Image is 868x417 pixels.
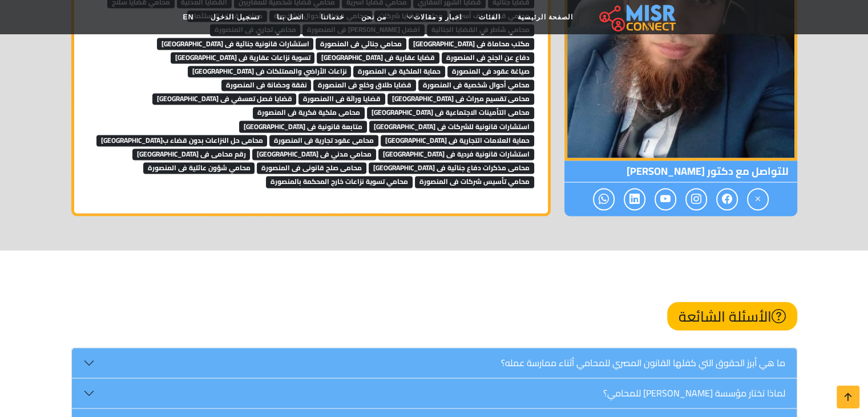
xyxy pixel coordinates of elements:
[257,158,366,175] a: محامى صلح قانونى فى المنصورة
[269,131,378,148] a: محامى عقود تجارية فى المنصورة
[221,79,312,91] span: نفقة وحضانة فى المنصورة
[171,52,315,63] span: تسوية نزاعات عقارية فى [GEOGRAPHIC_DATA]
[447,66,534,77] span: صياغة عقود فى المنصورة
[239,117,367,134] a: متابعة قانونية فى [GEOGRAPHIC_DATA]
[387,93,534,105] span: محامى تقسيم ميراث فى [GEOGRAPHIC_DATA]
[415,172,534,189] a: محامي تأسيس شركات فى المنصورة
[312,6,353,28] a: خدماتنا
[152,93,297,105] span: قضايا فصل تعسفي فى [GEOGRAPHIC_DATA]
[252,145,376,162] a: محامي مدني فى [GEOGRAPHIC_DATA]
[313,79,416,91] span: قضايا طلاق وخلع فى المنصورة
[387,89,534,106] a: محامى تقسيم ميراث فى [GEOGRAPHIC_DATA]
[157,34,314,51] a: استشارات قانونية جنائية فى [GEOGRAPHIC_DATA]
[316,38,406,49] span: محامي جنائي فى المنصورة
[143,162,255,174] span: محامي شؤون عائلية فى المنصورة
[415,176,534,187] span: محامي تأسيس شركات فى المنصورة
[317,48,439,65] a: قضايا عقارية فى [GEOGRAPHIC_DATA]
[381,135,534,146] span: حماية العلامات التجارية فى [GEOGRAPHIC_DATA]
[269,135,378,146] span: محامى عقود تجارية فى المنصورة
[367,107,534,118] span: محامى التأمينات الاجتماعية فى [GEOGRAPHIC_DATA]
[188,66,352,77] span: نزاعات الأراضي والممتلكات فى [GEOGRAPHIC_DATA]
[253,107,365,118] span: محامى ملكية فكرية فى المنصورة
[316,34,406,51] a: محامي جنائي فى المنصورة
[369,121,534,132] span: استشارات قانونية للشركات فى [GEOGRAPHIC_DATA]
[667,302,797,330] h2: الأسئلة الشائعة
[96,131,268,148] a: محامى حل النزاعات بدون قضاء ب[GEOGRAPHIC_DATA]
[143,158,255,175] a: محامي شؤون عائلية فى المنصورة
[72,378,797,408] button: لماذا تختار مؤسسة [PERSON_NAME] للمحامي؟
[414,12,462,22] span: اخبار و مقالات
[442,52,534,63] span: دفاع عن الجنح فى المنصورة
[298,93,385,105] span: قضايا وراثة فى االمنصورة
[298,89,385,106] a: قضايا وراثة فى االمنصورة
[317,52,439,63] span: قضايا عقارية فى [GEOGRAPHIC_DATA]
[132,149,251,160] span: رقم محامى فى [GEOGRAPHIC_DATA]
[564,161,797,182] span: للتواصل مع دكتور [PERSON_NAME]
[171,48,315,65] a: تسوية نزاعات عقارية فى [GEOGRAPHIC_DATA]
[409,38,534,49] span: مكتب محاماة فى [GEOGRAPHIC_DATA]
[152,89,297,106] a: قضايا فصل تعسفي فى [GEOGRAPHIC_DATA]
[268,6,312,28] a: اتصل بنا
[253,103,365,120] a: محامى ملكية فكرية فى المنصورة
[395,6,470,28] a: اخبار و مقالات
[96,135,268,146] span: محامى حل النزاعات بدون قضاء ب[GEOGRAPHIC_DATA]
[157,38,314,49] span: استشارات قانونية جنائية فى [GEOGRAPHIC_DATA]
[266,172,413,189] a: محامي تسوية نزاعات خارج المحكمة بالمنصورة
[353,66,445,77] span: حماية الملكية فى المنصورة
[378,149,534,160] span: استشارات قانونية فردية فى [GEOGRAPHIC_DATA]
[381,131,534,148] a: حماية العلامات التجارية فى [GEOGRAPHIC_DATA]
[353,6,395,28] a: من نحن
[132,145,251,162] a: رقم محامى فى [GEOGRAPHIC_DATA]
[367,103,534,120] a: محامى التأمينات الاجتماعية فى [GEOGRAPHIC_DATA]
[369,158,534,175] a: محامى مذكرات دفاع جنائية فى [GEOGRAPHIC_DATA]
[409,34,534,51] a: مكتب محاماة فى [GEOGRAPHIC_DATA]
[447,62,534,79] a: صياغة عقود فى المنصورة
[369,117,534,134] a: استشارات قانونية للشركات فى [GEOGRAPHIC_DATA]
[369,162,534,174] span: محامى مذكرات دفاع جنائية فى [GEOGRAPHIC_DATA]
[221,75,312,93] a: نفقة وحضانة فى المنصورة
[266,176,413,187] span: محامي تسوية نزاعات خارج المحكمة بالمنصورة
[442,48,534,65] a: دفاع عن الجنح فى المنصورة
[378,145,534,162] a: استشارات قانونية فردية فى [GEOGRAPHIC_DATA]
[257,162,366,174] span: محامى صلح قانونى فى المنصورة
[175,6,203,28] a: EN
[418,75,534,93] a: محامي أحوال شخصية فى المنصورة
[252,149,376,160] span: محامي مدني فى [GEOGRAPHIC_DATA]
[418,79,534,91] span: محامي أحوال شخصية فى المنصورة
[509,6,582,28] a: الصفحة الرئيسية
[599,3,676,31] img: main.misr_connect
[202,6,268,28] a: تسجيل الدخول
[313,75,416,93] a: قضايا طلاق وخلع فى المنصورة
[353,62,445,79] a: حماية الملكية فى المنصورة
[470,6,509,28] a: الفئات
[239,121,367,132] span: متابعة قانونية فى [GEOGRAPHIC_DATA]
[188,62,352,79] a: نزاعات الأراضي والممتلكات فى [GEOGRAPHIC_DATA]
[72,348,797,378] button: ما هي أبرز الحقوق التي كفلها القانون المصري للمحامي أثناء ممارسة عمله؟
